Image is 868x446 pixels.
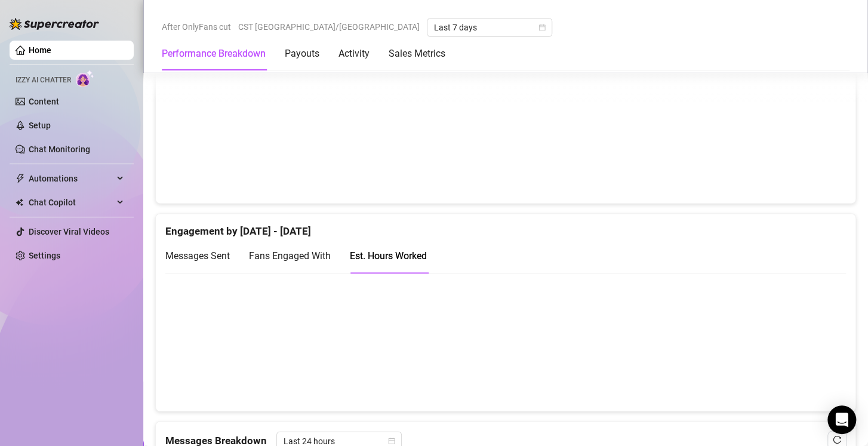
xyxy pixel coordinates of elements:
[338,47,370,61] div: Activity
[388,437,395,444] span: calendar
[29,45,51,55] a: Home
[162,18,231,36] span: After OnlyFans cut
[434,19,545,36] span: Last 7 days
[16,75,71,86] span: Izzy AI Chatter
[16,174,25,183] span: thunderbolt
[238,18,420,36] span: CST [GEOGRAPHIC_DATA]/[GEOGRAPHIC_DATA]
[538,24,546,31] span: calendar
[350,248,427,263] div: Est. Hours Worked
[10,18,99,30] img: logo-BBDzfeDw.svg
[29,169,113,188] span: Automations
[833,435,841,444] span: reload
[16,198,23,207] img: Chat Copilot
[29,193,113,212] span: Chat Copilot
[29,97,59,106] a: Content
[165,214,846,239] div: Engagement by [DATE] - [DATE]
[162,47,266,61] div: Performance Breakdown
[249,250,331,262] span: Fans Engaged With
[285,47,319,61] div: Payouts
[827,405,856,434] div: Open Intercom Messenger
[389,47,445,61] div: Sales Metrics
[29,251,60,260] a: Settings
[165,250,230,262] span: Messages Sent
[76,70,94,87] img: AI Chatter
[29,144,90,154] a: Chat Monitoring
[29,227,109,236] a: Discover Viral Videos
[29,121,51,130] a: Setup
